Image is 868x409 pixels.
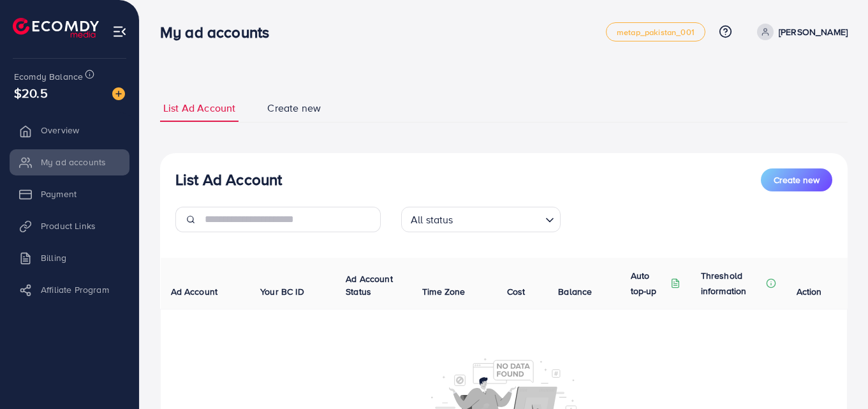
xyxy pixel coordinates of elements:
[267,101,321,115] span: Create new
[797,285,822,298] span: Action
[401,207,561,232] div: Search for option
[422,285,465,298] span: Time Zone
[774,174,820,186] span: Create new
[408,211,456,229] span: All status
[112,24,127,39] img: menu
[160,23,279,41] h3: My ad accounts
[779,24,848,40] p: [PERSON_NAME]
[163,101,235,115] span: List Ad Account
[631,268,668,299] p: Auto top-up
[260,285,304,298] span: Your BC ID
[761,168,832,191] button: Create new
[507,285,526,298] span: Cost
[752,24,848,40] a: [PERSON_NAME]
[606,22,705,41] a: metap_pakistan_001
[701,268,763,299] p: Threshold information
[14,84,48,102] span: $20.5
[112,87,125,100] img: image
[13,18,99,38] img: logo
[171,285,218,298] span: Ad Account
[175,170,282,189] h3: List Ad Account
[457,208,540,229] input: Search for option
[14,70,83,83] span: Ecomdy Balance
[617,28,695,36] span: metap_pakistan_001
[346,272,393,298] span: Ad Account Status
[558,285,592,298] span: Balance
